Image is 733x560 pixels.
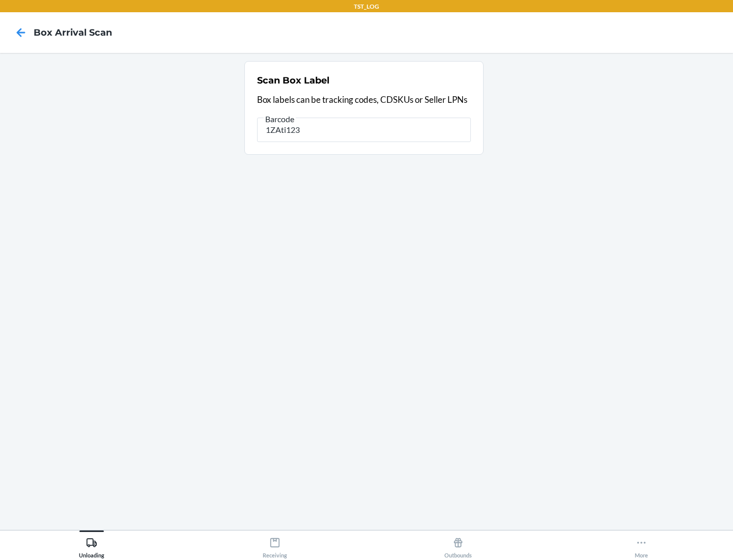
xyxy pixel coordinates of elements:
[79,533,104,558] div: Unloading
[366,530,550,558] button: Outbounds
[257,118,471,142] input: Barcode
[264,114,296,124] span: Barcode
[550,530,733,558] button: More
[257,74,329,87] h2: Scan Box Label
[183,530,366,558] button: Receiving
[444,533,472,558] div: Outbounds
[263,533,287,558] div: Receiving
[34,26,112,39] h4: Box Arrival Scan
[354,2,379,11] p: TST_LOG
[635,533,648,558] div: More
[257,93,471,106] p: Box labels can be tracking codes, CDSKUs or Seller LPNs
